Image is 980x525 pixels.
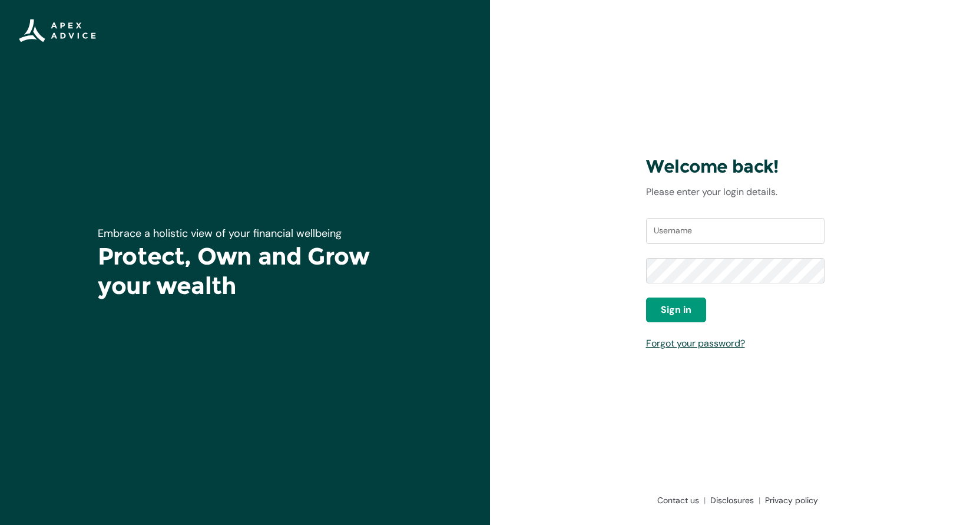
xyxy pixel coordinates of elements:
[19,19,96,42] img: Apex Advice Group
[646,156,825,178] h3: Welcome back!
[646,298,706,322] button: Sign in
[706,494,760,506] a: Disclosures
[98,242,392,301] h1: Protect, Own and Grow your wealth
[646,337,745,349] a: Forgot your password?
[760,494,818,506] a: Privacy policy
[646,185,825,199] p: Please enter your login details.
[661,303,691,317] span: Sign in
[646,218,825,244] input: Username
[653,494,706,506] a: Contact us
[98,226,342,240] span: Embrace a holistic view of your financial wellbeing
